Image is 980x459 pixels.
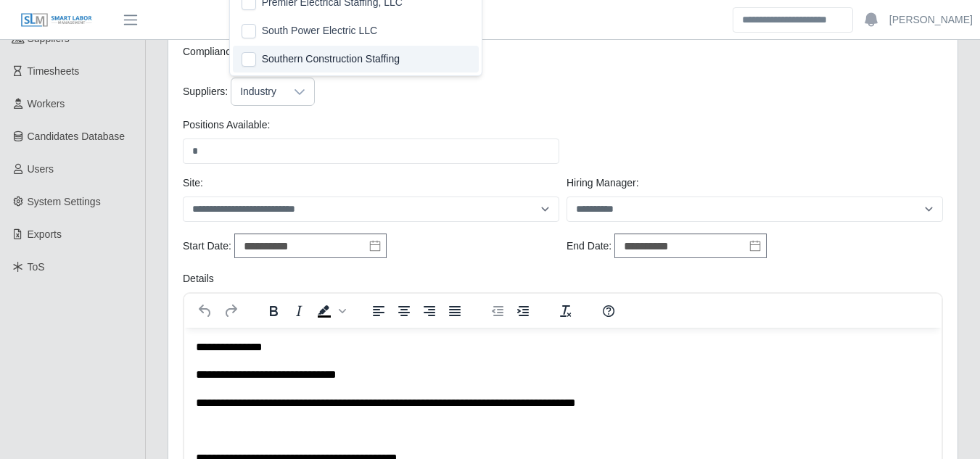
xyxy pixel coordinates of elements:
button: Increase indent [511,301,535,321]
span: South Power Electric LLC [262,23,378,38]
span: Workers [28,98,65,109]
button: Align center [392,301,416,321]
img: SLM Logo [20,12,93,28]
li: Southern Construction Staffing [233,46,479,73]
input: Search [733,7,853,33]
label: Hiring Manager: [567,175,639,191]
label: Details [183,271,214,286]
button: Justify [442,301,467,321]
label: Suppliers: [183,84,228,99]
span: Southern Construction Staffing [262,51,400,67]
li: South Power Electric LLC [233,17,479,44]
button: Undo [193,301,218,321]
label: Compliance Items: [183,44,267,59]
span: Exports [28,228,62,240]
label: Start Date: [183,239,231,254]
button: Align right [417,301,442,321]
a: [PERSON_NAME] [889,12,973,28]
button: Help [596,301,621,321]
span: Candidates Database [28,131,125,142]
label: Site: [183,175,203,191]
button: Italic [287,301,311,321]
div: Background color Black [312,301,348,321]
button: Clear formatting [553,301,578,321]
span: ToS [28,261,45,273]
span: Timesheets [28,65,80,77]
label: End Date: [567,239,612,254]
span: System Settings [28,196,101,207]
span: Users [28,163,54,175]
button: Bold [261,301,286,321]
div: Industry [231,78,285,105]
button: Align left [366,301,391,321]
button: Decrease indent [485,301,510,321]
button: Redo [218,301,243,321]
label: Positions Available: [183,117,270,133]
